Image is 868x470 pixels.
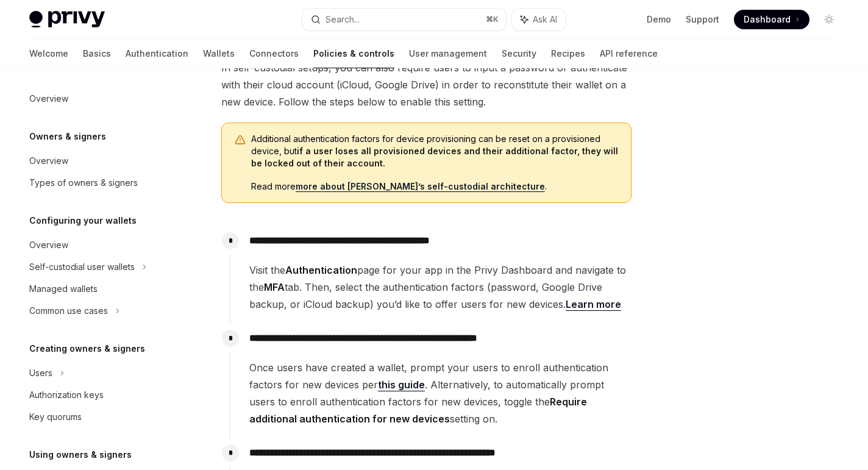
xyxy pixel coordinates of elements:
[600,39,658,68] a: API reference
[486,15,499,24] span: ⌘ K
[409,39,487,68] a: User management
[378,379,425,391] a: this guide
[249,39,299,68] a: Connectors
[819,10,839,29] button: Toggle dark mode
[29,91,68,106] div: Overview
[20,88,176,110] a: Overview
[302,9,506,30] button: Search...⌘K
[83,39,111,68] a: Basics
[249,262,631,313] span: Visit the page for your app in the Privy Dashboard and navigate to the tab. Then, select the auth...
[29,388,104,402] div: Authorization keys
[203,39,235,68] a: Wallets
[29,260,135,274] div: Self-custodial user wallets
[251,146,618,168] strong: if a user loses all provisioned devices and their additional factor, they will be locked out of t...
[29,341,145,356] h5: Creating owners & signers
[285,264,357,276] strong: Authentication
[20,278,176,300] a: Managed wallets
[29,304,108,318] div: Common use cases
[686,13,719,26] a: Support
[551,39,585,68] a: Recipes
[734,10,809,29] a: Dashboard
[29,154,68,168] div: Overview
[29,39,68,68] a: Welcome
[313,39,394,68] a: Policies & controls
[20,172,176,194] a: Types of owners & signers
[325,12,360,27] div: Search...
[20,384,176,406] a: Authorization keys
[20,406,176,428] a: Key quorums
[29,410,82,424] div: Key quorums
[29,447,132,462] h5: Using owners & signers
[221,59,631,110] span: In self-custodial setups, you can also require users to input a password or authenticate with the...
[29,129,106,144] h5: Owners & signers
[29,238,68,252] div: Overview
[647,13,671,26] a: Demo
[249,359,631,427] span: Once users have created a wallet, prompt your users to enroll authentication factors for new devi...
[29,213,137,228] h5: Configuring your wallets
[234,134,246,146] svg: Warning
[251,133,619,169] span: Additional authentication factors for device provisioning can be reset on a provisioned device, but
[296,181,545,192] a: more about [PERSON_NAME]’s self-custodial architecture
[29,282,98,296] div: Managed wallets
[249,396,587,425] strong: Require additional authentication for new devices
[502,39,536,68] a: Security
[20,234,176,256] a: Overview
[29,11,105,28] img: light logo
[533,13,557,26] span: Ask AI
[744,13,791,26] span: Dashboard
[29,176,138,190] div: Types of owners & signers
[251,180,619,193] span: Read more .
[29,366,52,380] div: Users
[126,39,188,68] a: Authentication
[264,281,285,293] strong: MFA
[566,298,621,311] a: Learn more
[20,150,176,172] a: Overview
[512,9,566,30] button: Ask AI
